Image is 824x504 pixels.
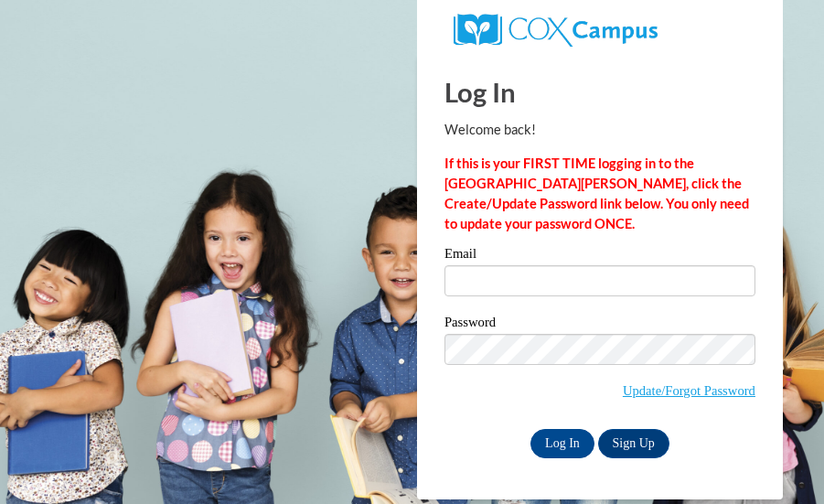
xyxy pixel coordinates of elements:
input: Log In [530,429,594,458]
img: COX Campus [454,14,658,47]
a: Update/Forgot Password [623,383,755,398]
a: COX Campus [454,21,658,37]
h1: Log In [444,73,755,111]
label: Password [444,316,755,334]
a: Sign Up [598,429,669,458]
label: Email [444,247,755,265]
strong: If this is your FIRST TIME logging in to the [GEOGRAPHIC_DATA][PERSON_NAME], click the Create/Upd... [444,155,749,231]
p: Welcome back! [444,120,755,140]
